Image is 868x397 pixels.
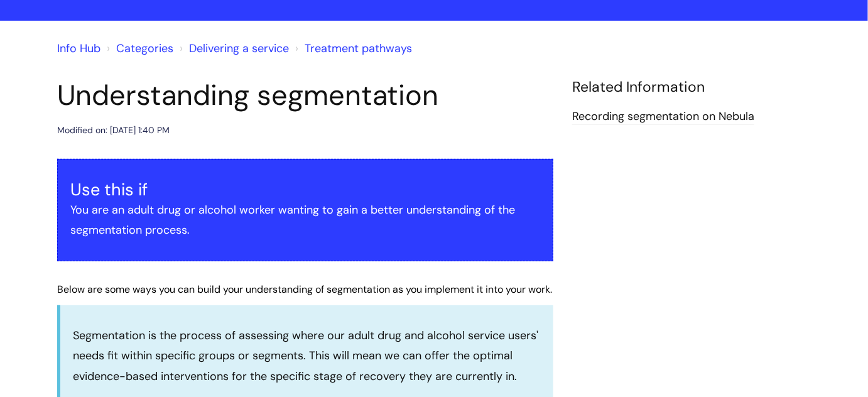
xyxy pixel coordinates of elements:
[70,180,540,200] h3: Use this if
[292,38,412,58] li: Treatment pathways
[572,79,811,96] h4: Related Information
[176,38,289,58] li: Delivering a service
[116,41,173,56] a: Categories
[57,41,100,56] a: Info Hub
[189,41,289,56] a: Delivering a service
[104,38,173,58] li: Solution home
[572,109,754,125] a: Recording segmentation on Nebula
[73,325,541,386] p: Segmentation is the process of assessing where our adult drug and alcohol service users' needs fi...
[57,283,552,296] span: Below are some ways you can build your understanding of segmentation as you implement it into you...
[57,79,553,112] h1: Understanding segmentation
[57,122,170,138] div: Modified on: [DATE] 1:40 PM
[70,200,540,241] p: You are an adult drug or alcohol worker wanting to gain a better understanding of the segmentatio...
[305,41,412,56] a: Treatment pathways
